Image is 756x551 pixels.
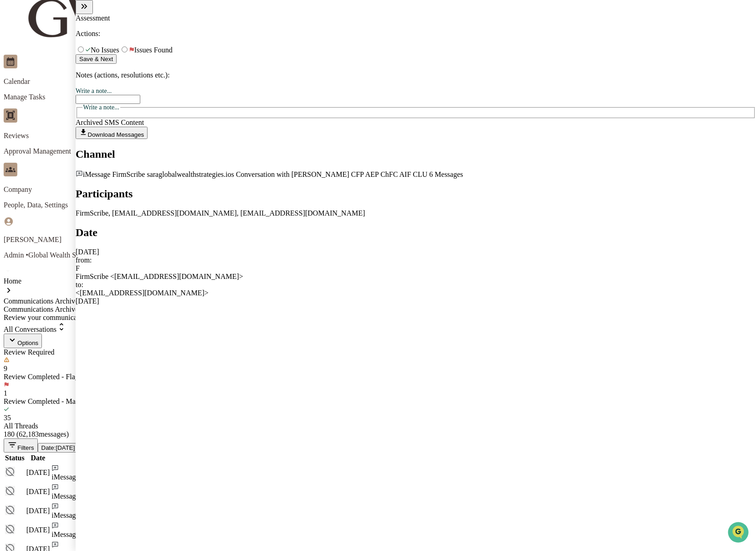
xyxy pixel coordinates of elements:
div: iMessage FirmScribe saraglobalwealthstrategies.ios Conversation with [PERSON_NAME] 10 Messages [51,492,467,500]
h2: Date [76,227,756,239]
p: How can we help? [9,19,166,34]
p: Reviews [4,132,752,140]
div: Review Completed - Marked as OK [4,397,752,406]
p: Approval Management [4,147,752,155]
p: Actions: [76,30,756,38]
img: icon [4,406,9,412]
img: Checkmark [85,46,91,52]
th: Status [5,453,25,463]
span: Data Lookup [18,132,57,141]
div: [DATE] [26,507,50,515]
label: Write a note... [76,88,112,94]
div: [DATE] [76,248,756,256]
div: Review Required [4,348,752,356]
div: [DATE] [26,469,50,477]
span: Pylon [91,154,110,161]
img: 1746055101610-c473b297-6a78-478c-a979-82029cc54cd1 [9,70,26,86]
img: Flag [129,46,134,52]
div: 9 [4,365,752,373]
div: Archived SMS Content [76,118,756,127]
button: Start new chat [155,72,166,83]
button: Options [4,334,42,348]
div: All Threads [4,422,752,430]
div: iMessage FirmScribe saraglobalwealthstrategies.ios Conversation with [PERSON_NAME] CFP AEP ChFC A... [51,530,467,539]
div: Home [4,277,752,285]
span: [DATE] - [DATE] [56,444,99,451]
span: No Issues [91,46,119,54]
div: 1 [4,389,752,397]
div: <[EMAIL_ADDRESS][DOMAIN_NAME]> [76,289,209,297]
button: Filters [4,438,38,453]
span: from: [76,256,92,264]
div: Review Completed - Flagged as Issue [4,373,752,381]
a: 🗄️Attestations [62,111,117,128]
div: [DATE] [26,488,50,496]
p: Manage Tasks [4,93,752,101]
div: [DATE] [26,526,50,534]
div: FirmScribe <[EMAIL_ADDRESS][DOMAIN_NAME]> [76,273,756,281]
div: Assessment [76,14,756,22]
span: Issues Found [134,46,173,54]
p: Admin • Global Wealth Strategies Associates [4,251,752,259]
span: ( 62,183 messages) [16,430,69,438]
p: [PERSON_NAME] [4,236,752,244]
span: Write a note... [83,104,119,111]
th: Topic [51,453,468,463]
span: Download Messages [88,131,144,138]
button: Date:[DATE] - [DATE] [38,443,103,453]
h2: Participants [76,188,756,200]
button: Download Messages [76,127,148,139]
div: 35 [4,414,752,422]
img: icon [4,381,9,387]
input: FlagIssues Found [122,46,128,52]
a: Powered byPylon [64,154,110,161]
div: iMessage FirmScribe saraglobalwealthstrategies.ios Conversation with 27104 1 Message [51,511,467,520]
div: Communications Archive [4,297,752,305]
th: Date [26,453,51,463]
button: Save & Next [76,54,117,64]
div: We're offline, we'll be back soon [31,79,119,86]
input: CheckmarkNo Issues [78,46,84,52]
p: Company [4,185,752,194]
div: 🗄️ [66,116,73,123]
span: iMessage FirmScribe saraglobalwealthstrategies.ios Conversation with [PERSON_NAME] CFP AEP ChFC A... [76,170,463,178]
img: icon [4,357,10,363]
div: Start new chat [31,70,149,79]
div: iMessage FirmScribe saraglobalwealthstrategies.ios Conversation with 18446214971 1 Message [51,473,467,481]
div: 🔎 [9,133,16,140]
time: Thursday, August 28, 2025 at 1:00:07 PM [76,297,99,305]
p: Calendar [4,77,752,86]
p: Notes (actions, resolutions etc.): [76,71,756,79]
div: Communications Archive [4,305,752,314]
a: 🖐️Preclearance [5,111,62,128]
div: F [76,264,756,273]
p: People, Data, Settings [4,201,752,209]
div: 180 [4,430,752,438]
span: Attestations [75,115,113,124]
iframe: Open customer support [727,521,751,546]
a: 🔎Data Lookup [5,129,61,145]
div: FirmScribe, [EMAIL_ADDRESS][DOMAIN_NAME], [EMAIL_ADDRESS][DOMAIN_NAME] [76,209,756,217]
span: to: [76,281,83,288]
span: Preclearance [18,115,59,124]
div: 🖐️ [9,116,16,123]
h2: Channel [76,148,756,160]
div: Review your communication records across channels [4,314,752,322]
div: All Conversations [4,322,752,334]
